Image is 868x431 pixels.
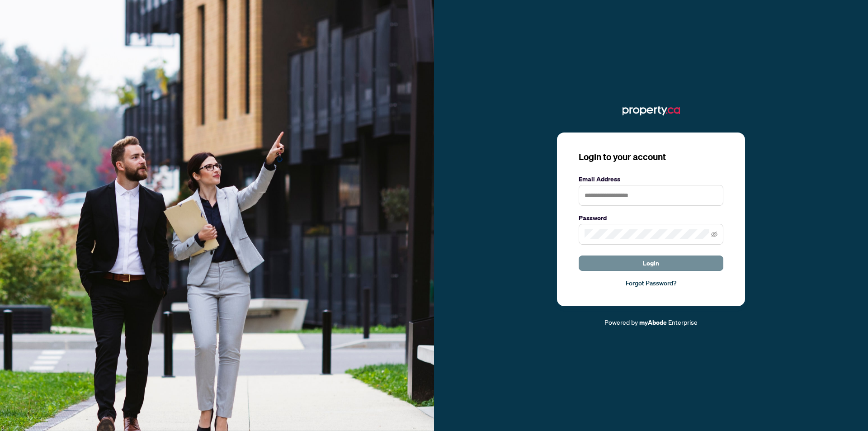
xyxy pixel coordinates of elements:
[579,213,723,223] label: Password
[579,278,723,288] a: Forgot Password?
[623,104,680,118] img: ma-logo
[579,151,723,163] h3: Login to your account
[604,318,638,326] span: Powered by
[579,256,723,271] button: Login
[639,317,667,327] a: myAbode
[579,174,723,184] label: Email Address
[643,256,659,270] span: Login
[711,231,717,237] span: eye-invisible
[668,318,698,326] span: Enterprise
